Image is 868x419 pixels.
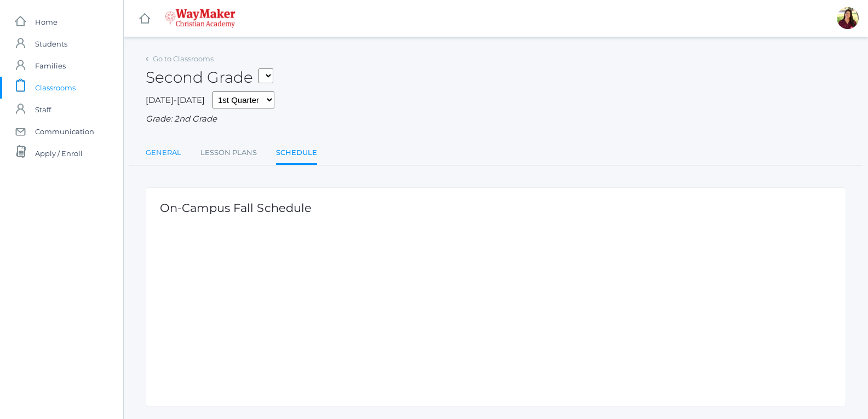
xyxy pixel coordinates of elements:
[165,9,235,28] img: 4_waymaker-logo-stack-white.png
[35,55,66,77] span: Families
[146,113,846,125] div: Grade: 2nd Grade
[35,99,51,120] span: Staff
[276,142,317,165] a: Schedule
[200,142,257,164] a: Lesson Plans
[160,202,832,214] h1: On-Campus Fall Schedule
[146,142,181,164] a: General
[35,120,94,142] span: Communication
[35,142,83,164] span: Apply / Enroll
[35,33,67,55] span: Students
[35,77,76,99] span: Classrooms
[146,95,205,105] span: [DATE]-[DATE]
[146,69,273,86] h2: Second Grade
[35,11,58,33] span: Home
[837,7,859,29] div: Elizabeth Benzinger
[153,54,214,63] a: Go to Classrooms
